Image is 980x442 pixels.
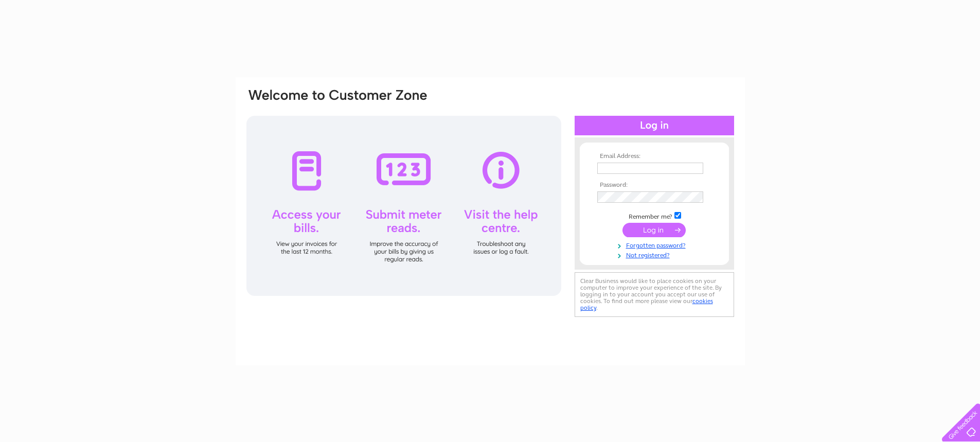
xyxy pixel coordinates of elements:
[597,240,714,250] a: Forgotten password?
[595,182,714,189] th: Password:
[595,153,714,160] th: Email Address:
[597,250,714,259] a: Not registered?
[580,297,713,311] a: cookies policy
[622,223,686,237] input: Submit
[595,210,714,221] td: Remember me?
[575,272,734,317] div: Clear Business would like to place cookies on your computer to improve your experience of the sit...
